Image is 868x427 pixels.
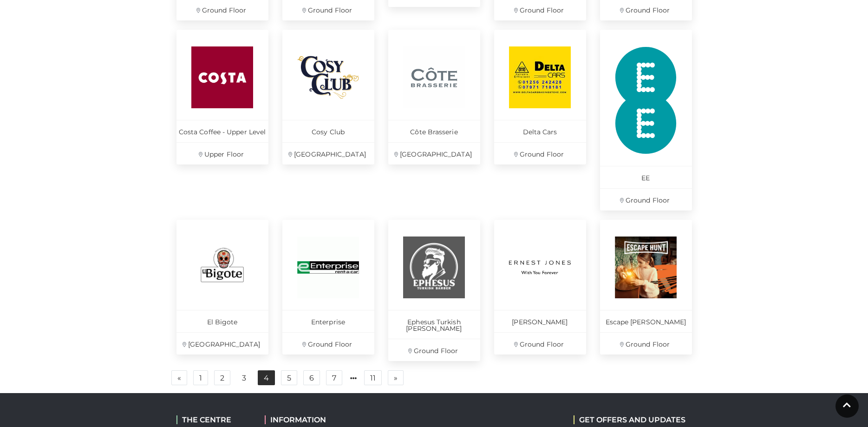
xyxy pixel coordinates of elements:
a: Côte Brasserie [GEOGRAPHIC_DATA] [388,30,480,164]
h2: INFORMATION [265,415,383,424]
a: Previous [171,370,187,385]
h2: GET OFFERS AND UPDATES [574,415,685,424]
p: Delta Cars [494,120,586,142]
a: Enterprise Ground Floor [282,220,374,355]
a: Escape [PERSON_NAME] Ground Floor [600,220,692,355]
p: Ground Floor [600,332,692,355]
a: EE Ground Floor [600,30,692,210]
p: [PERSON_NAME] [494,310,586,332]
p: Ground Floor [282,332,374,355]
span: « [177,374,181,381]
a: 4 [258,370,275,385]
h2: THE CENTRE [176,415,251,424]
p: Upper Floor [176,142,268,164]
a: El Bigote [GEOGRAPHIC_DATA] [176,220,268,355]
a: Ephesus Turkish [PERSON_NAME] Ground Floor [388,220,480,361]
a: 1 [193,370,208,385]
p: Ephesus Turkish [PERSON_NAME] [388,310,480,339]
p: [GEOGRAPHIC_DATA] [176,332,268,355]
p: [GEOGRAPHIC_DATA] [388,142,480,164]
a: Costa Coffee - Upper Level Upper Floor [176,30,268,164]
a: 11 [364,370,382,385]
p: Côte Brasserie [388,120,480,142]
p: Ground Floor [388,339,480,361]
p: Ground Floor [600,188,692,210]
p: Cosy Club [282,120,374,142]
a: 5 [281,370,297,385]
a: Next [388,370,404,385]
a: Cosy Club [GEOGRAPHIC_DATA] [282,30,374,164]
p: Escape [PERSON_NAME] [600,310,692,332]
p: El Bigote [176,310,268,332]
p: EE [600,166,692,188]
p: Ground Floor [494,142,586,164]
p: Ground Floor [494,332,586,355]
p: Costa Coffee - Upper Level [176,120,268,142]
a: 2 [214,370,230,385]
a: 6 [303,370,320,385]
a: Delta Cars Ground Floor [494,30,586,164]
p: [GEOGRAPHIC_DATA] [282,142,374,164]
a: 7 [326,370,342,385]
span: » [394,374,398,381]
a: [PERSON_NAME] Ground Floor [494,220,586,355]
a: 3 [236,371,252,386]
p: Enterprise [282,310,374,332]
